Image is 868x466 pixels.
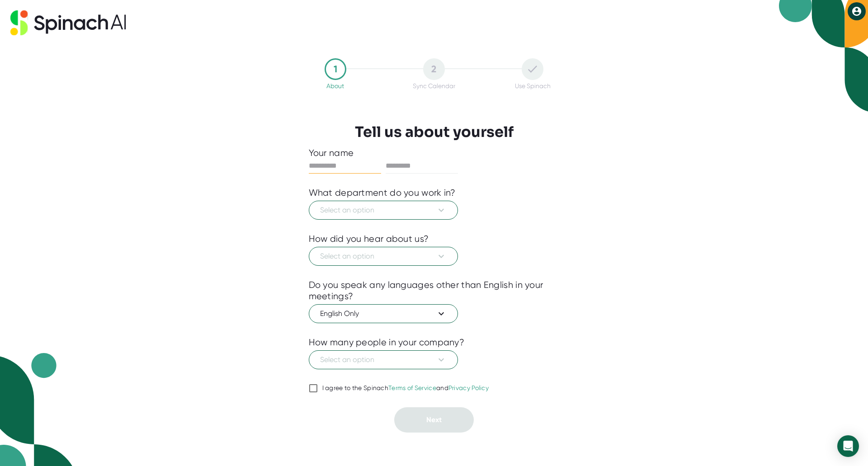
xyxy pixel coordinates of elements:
div: About [326,82,344,89]
div: How many people in your company? [309,337,465,348]
button: Select an option [309,247,458,266]
div: Open Intercom Messenger [837,435,859,457]
h3: Tell us about yourself [355,123,514,141]
a: Privacy Policy [448,384,489,391]
span: Select an option [320,251,447,262]
span: Select an option [320,354,447,365]
button: Next [394,407,474,433]
div: Use Spinach [515,82,551,89]
div: Do you speak any languages other than English in your meetings? [309,279,560,302]
div: What department do you work in? [309,187,456,198]
div: How did you hear about us? [309,233,429,245]
button: English Only [309,304,458,323]
div: I agree to the Spinach and [322,384,489,392]
div: 2 [423,58,445,80]
span: Select an option [320,205,447,216]
div: Your name [309,147,560,159]
div: Sync Calendar [413,82,455,89]
div: 1 [325,58,346,80]
span: English Only [320,308,447,319]
button: Select an option [309,350,458,369]
button: Select an option [309,201,458,220]
span: Next [426,415,442,424]
a: Terms of Service [388,384,436,391]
